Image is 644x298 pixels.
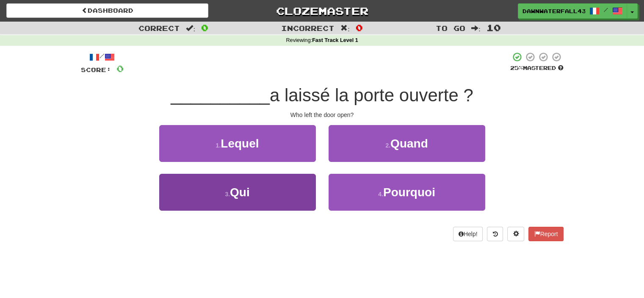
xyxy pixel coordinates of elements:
[225,191,230,198] small: 3 .
[383,186,435,199] span: Pourquoi
[378,191,383,198] small: 4 .
[453,227,483,241] button: Help!
[81,52,124,62] div: /
[201,22,208,33] span: 0
[471,25,481,32] span: :
[385,142,390,149] small: 2 .
[216,142,221,149] small: 1 .
[221,3,423,18] a: Clozemaster
[522,7,585,15] span: DawnWaterfall433
[221,137,259,150] span: Lequel
[81,66,111,73] span: Score:
[159,174,316,211] button: 3.Qui
[6,3,208,18] a: Dashboard
[436,24,465,32] span: To go
[186,25,195,32] span: :
[528,227,563,241] button: Report
[116,63,124,74] span: 0
[329,174,485,211] button: 4.Pourquoi
[510,64,523,71] span: 25 %
[138,24,180,32] span: Correct
[486,22,501,33] span: 10
[329,125,485,162] button: 2.Quand
[518,3,627,19] a: DawnWaterfall433 /
[159,125,316,162] button: 1.Lequel
[340,25,350,32] span: :
[312,37,358,43] strong: Fast Track Level 1
[230,186,250,199] span: Qui
[487,227,503,241] button: Round history (alt+y)
[604,7,608,13] span: /
[356,22,363,33] span: 0
[510,64,564,72] div: Mastered
[81,111,564,119] div: Who left the door open?
[390,137,428,150] span: Quand
[171,85,270,105] span: __________
[281,24,334,32] span: Incorrect
[270,85,473,105] span: a laissé la porte ouverte ?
